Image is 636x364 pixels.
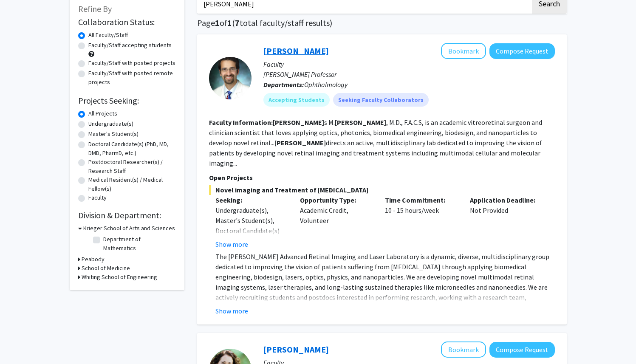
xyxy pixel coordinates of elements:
[304,80,348,89] span: Ophthalmology
[88,140,176,158] label: Doctoral Candidate(s) (PhD, MD, DMD, PharmD, etc.)
[464,195,548,249] div: Not Provided
[88,158,176,175] label: Postdoctoral Researcher(s) / Research Staff
[215,239,248,249] button: Show more
[215,195,288,205] p: Seeking:
[227,17,232,28] span: 1
[82,273,157,282] h3: Whiting School of Engineering
[263,69,555,79] p: [PERSON_NAME] Professor
[78,96,176,106] h2: Projects Seeking:
[489,342,555,358] button: Compose Request to Elizabeth Futral
[88,31,128,40] label: All Faculty/Staff
[88,69,176,87] label: Faculty/Staff with posted remote projects
[88,119,133,128] label: Undergraduate(s)
[209,118,542,167] fg-read-more: s M. , M.D., F.A.C.S, is an academic vitreoretinal surgeon and clinician scientist that loves app...
[333,93,429,107] mat-chip: Seeking Faculty Collaborators
[197,18,567,28] h1: Page of ( total faculty/staff results)
[88,193,107,202] label: Faculty
[235,17,240,28] span: 7
[273,118,324,127] b: [PERSON_NAME]
[263,344,329,355] a: [PERSON_NAME]
[274,138,326,147] b: [PERSON_NAME]
[215,205,288,307] div: Undergraduate(s), Master's Student(s), Doctoral Candidate(s) (PhD, MD, DMD, PharmD, etc.), Postdo...
[6,326,36,358] iframe: Chat
[335,118,386,127] b: [PERSON_NAME]
[441,43,486,59] button: Add Yannis Paulus to Bookmarks
[209,118,273,127] b: Faculty Information:
[263,80,304,89] b: Departments:
[470,195,542,205] p: Application Deadline:
[82,255,105,264] h3: Peabody
[263,93,330,107] mat-chip: Accepting Students
[82,264,130,273] h3: School of Medicine
[215,17,220,28] span: 1
[88,175,176,193] label: Medical Resident(s) / Medical Fellow(s)
[263,59,555,69] p: Faculty
[88,59,175,68] label: Faculty/Staff with posted projects
[385,195,457,205] p: Time Commitment:
[103,235,174,253] label: Department of Mathematics
[215,251,555,333] p: The [PERSON_NAME] Advanced Retinal Imaging and Laser Laboratory is a dynamic, diverse, multidisci...
[88,130,139,138] label: Master's Student(s)
[78,210,176,220] h2: Division & Department:
[78,3,112,14] span: Refine By
[209,172,555,183] p: Open Projects
[379,195,464,249] div: 10 - 15 hours/week
[209,185,555,195] span: Novel imaging and Treatment of [MEDICAL_DATA]
[294,195,379,249] div: Academic Credit, Volunteer
[441,341,486,358] button: Add Elizabeth Futral to Bookmarks
[263,45,329,56] a: [PERSON_NAME]
[83,224,175,233] h3: Krieger School of Arts and Sciences
[215,306,248,316] button: Show more
[88,41,172,50] label: Faculty/Staff accepting students
[88,109,117,118] label: All Projects
[78,17,176,27] h2: Collaboration Status:
[300,195,372,205] p: Opportunity Type:
[489,43,555,59] button: Compose Request to Yannis Paulus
